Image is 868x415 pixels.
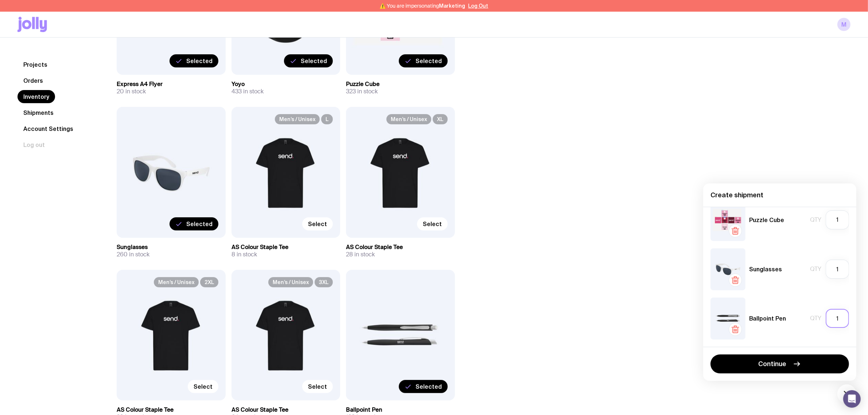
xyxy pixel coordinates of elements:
h3: Sunglasses [117,244,226,251]
span: 28 in stock [346,251,375,258]
span: 323 in stock [346,88,378,95]
span: 2XL [200,277,218,287]
a: Orders [17,74,49,87]
span: Selected [301,57,327,65]
span: Men’s / Unisex [154,277,199,287]
span: Select [194,383,213,390]
span: Men’s / Unisex [386,114,431,124]
span: Continue [759,360,787,368]
span: 3XL [315,277,333,287]
a: Projects [17,58,53,71]
h3: AS Colour Staple Tee [231,406,340,414]
span: 20 in stock [117,88,146,95]
span: Qty [810,216,821,224]
span: Marketing [439,3,466,9]
span: 260 in stock [117,251,149,258]
button: Log out [17,138,51,151]
span: XL [433,114,448,124]
span: Selected [186,57,213,65]
button: Continue [711,354,849,373]
span: Select [308,383,327,390]
span: Qty [810,265,821,273]
h3: Yoyo [231,81,340,88]
span: Selected [416,57,442,65]
div: Open Intercom Messenger [843,390,861,408]
a: Inventory [17,90,55,103]
a: M [837,18,851,31]
a: Account Settings [17,122,79,135]
h3: Puzzle Cube [346,81,455,88]
span: Select [308,220,327,228]
span: Select [423,220,442,228]
span: 433 in stock [231,88,264,95]
h5: Puzzle Cube [749,216,784,224]
h5: Sunglasses [749,265,782,273]
span: Qty [810,315,821,322]
span: Men’s / Unisex [268,277,313,287]
span: 8 in stock [231,251,257,258]
h3: AS Colour Staple Tee [231,244,340,251]
h3: Express A4 Flyer [117,81,226,88]
span: L [321,114,333,124]
h3: AS Colour Staple Tee [117,406,226,414]
span: Selected [416,383,442,390]
h5: Ballpoint Pen [749,315,786,322]
h3: Ballpoint Pen [346,406,455,414]
button: Log Out [468,3,489,9]
h4: Create shipment [711,191,849,199]
span: ⚠️ You are impersonating [380,3,466,9]
h3: AS Colour Staple Tee [346,244,455,251]
span: Men’s / Unisex [275,114,320,124]
span: Selected [186,220,213,228]
a: Shipments [17,106,59,119]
